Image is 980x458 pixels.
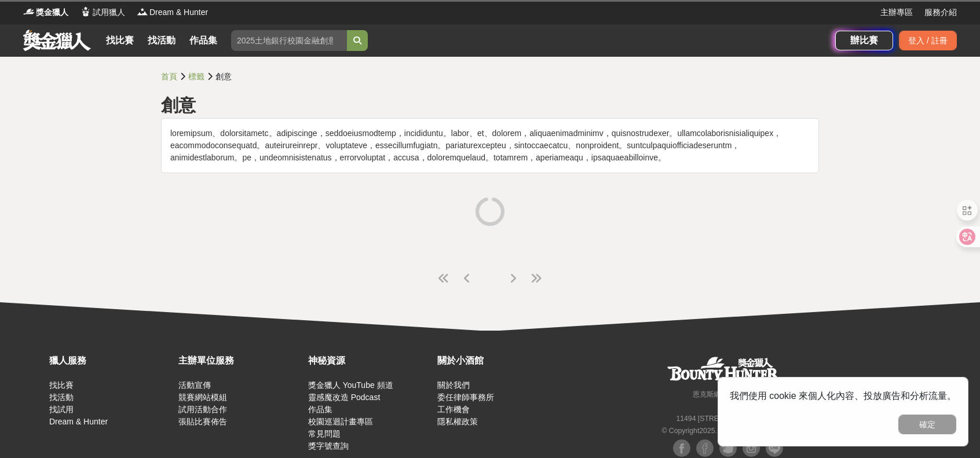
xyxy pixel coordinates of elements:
[49,393,74,402] a: 找活動
[178,380,211,390] a: 活動宣傳
[437,417,478,426] a: 隱私權政策
[149,6,208,19] span: Dream & Hunter
[743,439,760,457] img: Instagram
[766,439,783,457] img: LINE
[880,6,913,19] a: 主辦專區
[437,354,561,368] div: 關於小酒館
[23,6,68,19] a: Logo獎金獵人
[719,439,737,457] img: Plurk
[676,415,782,423] small: 11494 [STREET_ADDRESS] 3 樓
[730,391,956,401] span: 我們使用 cookie 來個人化內容、投放廣告和分析流量。
[693,390,783,398] small: 恩克斯網路科技股份有限公司
[898,415,956,434] button: 確定
[49,417,108,426] a: Dream & Hunter
[308,417,373,426] a: 校園巡迴計畫專區
[23,6,35,17] img: Logo
[673,439,690,457] img: Facebook
[308,429,341,438] a: 常見問題
[178,354,302,368] div: 主辦單位服務
[437,380,470,390] a: 關於我們
[137,6,148,17] img: Logo
[93,6,125,19] span: 試用獵人
[80,6,125,19] a: Logo試用獵人
[161,96,196,115] span: 創意
[49,405,74,414] a: 找試用
[178,393,227,402] a: 競賽網站模組
[101,32,138,49] a: 找比賽
[231,30,347,51] input: 2025土地銀行校園金融創意挑戰賽：從你出發 開啟智慧金融新頁
[185,32,222,49] a: 作品集
[899,31,957,50] div: 登入 / 註冊
[661,427,782,435] small: © Copyright 2025 . All Rights Reserved.
[49,354,173,368] div: 獵人服務
[188,72,204,81] a: 標籤
[80,6,92,17] img: Logo
[835,31,893,50] a: 辦比賽
[924,6,957,19] a: 服務介紹
[143,32,180,49] a: 找活動
[162,119,818,173] div: loremipsum、dolorsitametc。adipiscinge，seddoeiusmodtemp，incididuntu。labor、et、dolorem，aliquaenimadmi...
[308,393,380,402] a: 靈感魔改造 Podcast
[137,6,208,19] a: LogoDream & Hunter
[161,72,177,81] a: 首頁
[308,380,393,390] a: 獎金獵人 YouTube 頻道
[308,441,349,450] a: 獎字號查詢
[178,417,227,426] a: 張貼比賽佈告
[36,6,68,19] span: 獎金獵人
[437,405,470,414] a: 工作機會
[49,380,74,390] a: 找比賽
[178,405,227,414] a: 試用活動合作
[215,72,232,81] span: 創意
[308,354,432,368] div: 神秘資源
[437,393,494,402] a: 委任律師事務所
[308,405,332,414] a: 作品集
[696,439,714,457] img: Facebook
